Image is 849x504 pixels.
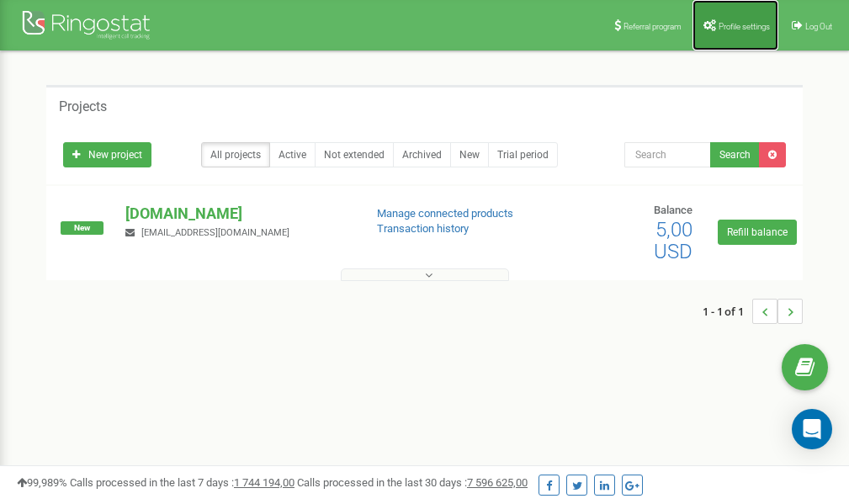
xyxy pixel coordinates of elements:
[125,203,349,225] p: [DOMAIN_NAME]
[393,142,451,167] a: Archived
[297,476,528,489] span: Calls processed in the last 30 days :
[269,142,316,167] a: Active
[467,476,528,489] u: 7 596 625,00
[654,218,692,263] span: 5,00 USD
[234,476,294,489] u: 1 744 194,00
[623,22,682,31] span: Referral program
[141,227,289,238] span: [EMAIL_ADDRESS][DOMAIN_NAME]
[315,142,394,167] a: Not extended
[624,142,711,167] input: Search
[703,282,803,341] nav: ...
[805,22,832,31] span: Log Out
[719,22,770,31] span: Profile settings
[654,204,692,216] span: Balance
[377,222,469,235] a: Transaction history
[70,476,294,489] span: Calls processed in the last 7 days :
[703,299,752,324] span: 1 - 1 of 1
[488,142,558,167] a: Trial period
[59,99,107,114] h5: Projects
[17,476,67,489] span: 99,989%
[718,220,797,245] a: Refill balance
[61,221,103,235] span: New
[201,142,270,167] a: All projects
[63,142,151,167] a: New project
[792,409,832,449] div: Open Intercom Messenger
[710,142,760,167] button: Search
[450,142,489,167] a: New
[377,207,513,220] a: Manage connected products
